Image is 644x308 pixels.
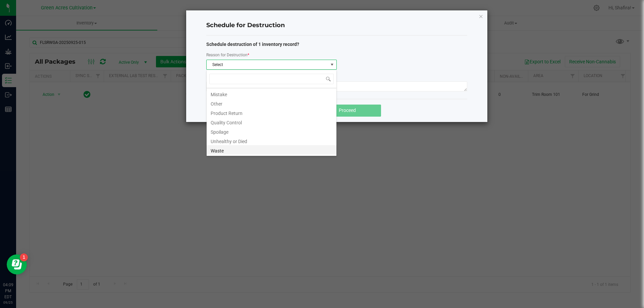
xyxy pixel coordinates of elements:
[206,52,249,58] label: Reason for Destruction
[206,21,467,30] h4: Schedule for Destruction
[339,108,356,113] span: Proceed
[314,105,381,117] button: Proceed
[207,60,328,69] span: Select
[20,253,28,261] iframe: Resource center unread badge
[206,42,299,47] strong: Schedule destruction of 1 inventory record?
[7,254,27,274] iframe: Resource center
